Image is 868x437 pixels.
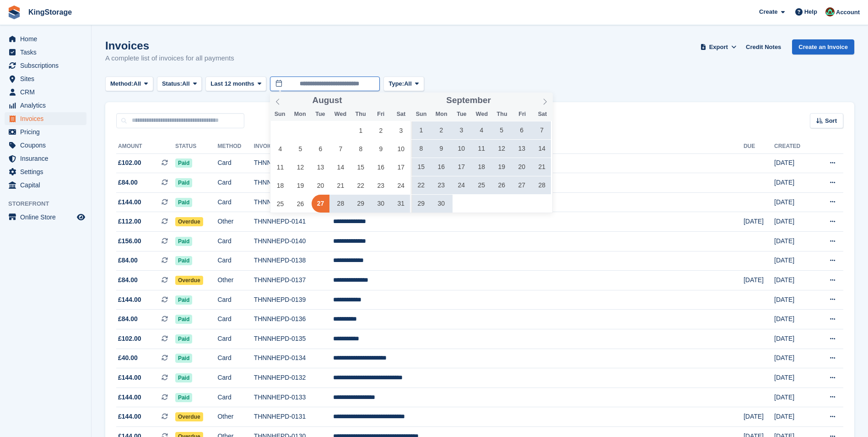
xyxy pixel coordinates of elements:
[350,111,371,117] span: Thu
[513,121,531,139] span: September 6, 2024
[312,176,329,194] span: August 20, 2024
[271,176,289,194] span: August 18, 2024
[217,271,253,290] td: Other
[105,39,234,52] h1: Invoices
[532,111,552,117] span: Sat
[342,96,371,105] input: Year
[312,140,329,158] span: August 6, 2024
[372,195,390,213] span: August 30, 2024
[291,195,309,213] span: August 26, 2024
[383,76,424,92] button: Type: All
[412,158,430,176] span: September 15, 2024
[313,96,342,105] span: August
[352,195,370,213] span: August 29, 2024
[332,195,350,213] span: August 28, 2024
[217,153,253,173] td: Card
[217,139,253,154] th: Method
[372,140,390,158] span: August 9, 2024
[118,178,138,187] span: £84.00
[254,251,333,271] td: THNNHEPD-0138
[332,176,350,194] span: August 21, 2024
[412,140,430,158] span: September 8, 2024
[493,176,511,194] span: September 26, 2024
[533,121,551,139] span: September 7, 2024
[312,158,329,176] span: August 13, 2024
[20,72,75,85] span: Sites
[491,96,520,105] input: Year
[175,198,192,207] span: Paid
[5,99,86,112] a: menu
[20,99,75,112] span: Analytics
[118,236,141,246] span: £156.00
[774,290,814,310] td: [DATE]
[493,121,511,139] span: September 5, 2024
[110,79,134,88] span: Method:
[175,393,192,402] span: Paid
[453,158,470,176] span: September 17, 2024
[157,76,202,92] button: Status: All
[105,53,234,64] p: A complete list of invoices for all payments
[205,76,266,92] button: Last 12 months
[290,111,310,117] span: Mon
[774,329,814,349] td: [DATE]
[330,111,350,117] span: Wed
[105,76,153,92] button: Method: All
[774,232,814,251] td: [DATE]
[533,158,551,176] span: September 21, 2024
[836,8,860,17] span: Account
[533,140,551,158] span: September 14, 2024
[533,176,551,194] span: September 28, 2024
[432,140,450,158] span: September 9, 2024
[118,275,138,285] span: £84.00
[432,158,450,176] span: September 16, 2024
[744,212,774,232] td: [DATE]
[412,176,430,194] span: September 22, 2024
[20,152,75,165] span: Insurance
[431,111,452,117] span: Mon
[372,176,390,194] span: August 23, 2024
[217,251,253,271] td: Card
[254,232,333,251] td: THNNHEPD-0140
[352,121,370,139] span: August 1, 2024
[118,373,141,382] span: £144.00
[5,59,86,72] a: menu
[774,388,814,407] td: [DATE]
[134,79,141,88] span: All
[432,176,450,194] span: September 23, 2024
[709,43,728,52] span: Export
[404,79,412,88] span: All
[432,121,450,139] span: September 2, 2024
[513,176,531,194] span: September 27, 2024
[8,199,91,208] span: Storefront
[291,176,309,194] span: August 19, 2024
[162,79,182,88] span: Status:
[774,139,814,154] th: Created
[774,407,814,427] td: [DATE]
[473,121,491,139] span: September 4, 2024
[118,334,141,344] span: £102.00
[254,310,333,329] td: THNNHEPD-0136
[217,407,253,427] td: Other
[175,237,192,246] span: Paid
[744,407,774,427] td: [DATE]
[5,112,86,125] a: menu
[744,271,774,290] td: [DATE]
[118,353,138,363] span: £40.00
[217,192,253,212] td: Card
[20,211,75,224] span: Online Store
[774,173,814,193] td: [DATE]
[118,217,141,226] span: £112.00
[217,368,253,388] td: Card
[20,59,75,72] span: Subscriptions
[118,412,141,421] span: £144.00
[175,276,203,285] span: Overdue
[20,126,75,138] span: Pricing
[118,314,138,324] span: £84.00
[493,140,511,158] span: September 12, 2024
[371,111,391,117] span: Fri
[372,158,390,176] span: August 16, 2024
[392,121,410,139] span: August 3, 2024
[742,39,785,55] a: Credit Notes
[175,373,192,382] span: Paid
[453,176,470,194] span: September 24, 2024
